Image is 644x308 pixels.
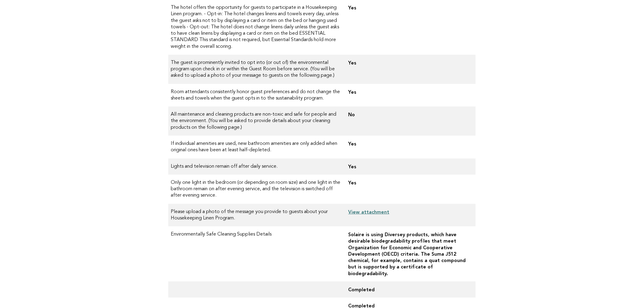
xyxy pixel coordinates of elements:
td: All maintenance and cleaning products are non-toxic and safe for people and the environment. (You... [168,107,343,136]
td: No [343,107,476,136]
td: If individual amenities are used, new bathroom amenities are only added when original ones have b... [168,136,343,159]
td: Only one light in the bedroom (or depending on room size) and one light in the bathroom remain on... [168,175,343,204]
td: Environmentally Safe Cleaning Supplies Details [168,226,343,282]
td: Solaire is using Diversey products, which have desirable biodegradability profiles that meet Orga... [343,226,476,282]
td: Completed [343,282,476,298]
td: Yes [343,136,476,159]
td: Yes [343,175,476,204]
td: Please upload a photo of the message you provide to guests about your Housekeeping Linen Program. [168,204,343,227]
td: Room attendants consistently honor guest preferences and do not change the sheets and towels when... [168,84,343,107]
td: Lights and television remain off after daily service. [168,159,343,175]
td: Yes [343,159,476,175]
a: View attachment [348,209,389,215]
td: The guest is prominently invited to opt into (or out of) the environmental program upon check in ... [168,55,343,84]
td: Yes [343,55,476,84]
td: Yes [343,84,476,107]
